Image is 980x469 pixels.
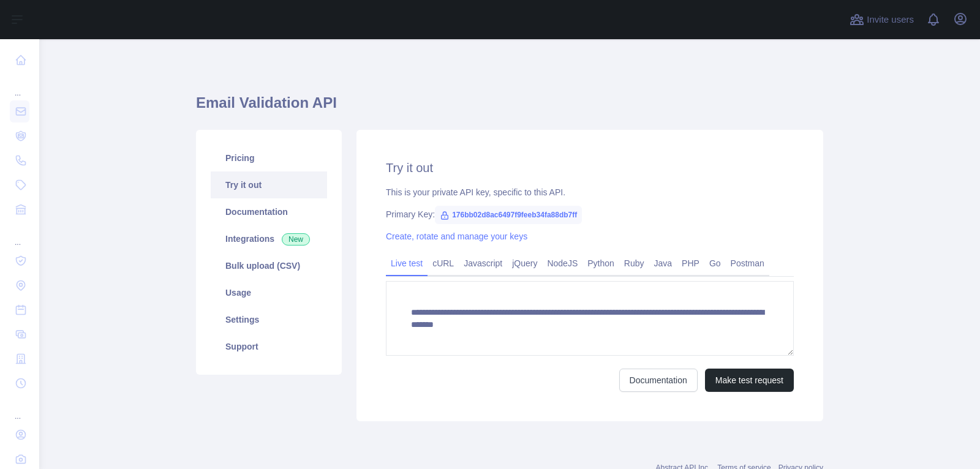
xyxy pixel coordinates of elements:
span: Invite users [867,13,914,27]
a: Postman [726,253,769,273]
div: Primary Key: [386,208,794,220]
a: Create, rotate and manage your keys [386,231,527,241]
a: Go [704,253,726,273]
a: Documentation [619,369,698,392]
div: ... [10,223,29,247]
a: Documentation [211,198,327,225]
a: Integrations New [211,225,327,252]
a: Usage [211,279,327,306]
div: ... [10,397,29,421]
a: PHP [677,253,704,273]
a: NodeJS [542,253,582,273]
a: Settings [211,306,327,333]
a: Pricing [211,144,327,171]
a: Live test [386,253,428,273]
span: New [282,233,310,246]
button: Make test request [705,369,794,392]
h2: Try it out [386,159,794,176]
div: This is your private API key, specific to this API. [386,186,794,198]
button: Invite users [847,10,916,29]
a: Javascript [459,253,507,273]
a: Support [211,333,327,360]
a: Ruby [619,253,649,273]
a: cURL [428,253,459,273]
div: ... [10,73,29,98]
a: jQuery [507,253,542,273]
span: 176bb02d8ac6497f9feeb34fa88db7ff [435,206,582,224]
h1: Email Validation API [196,93,823,122]
a: Bulk upload (CSV) [211,252,327,279]
a: Python [582,253,619,273]
a: Try it out [211,171,327,198]
a: Java [649,253,677,273]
